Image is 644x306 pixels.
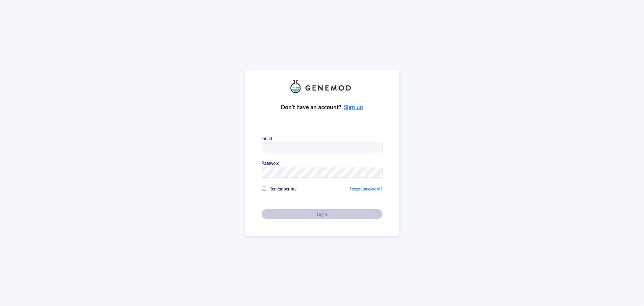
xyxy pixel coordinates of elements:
div: Password [262,160,280,166]
a: Sign up [344,103,363,111]
a: Forgot password? [350,186,382,192]
img: genemod_logo_light-BcqUzbGq.png [290,80,354,93]
div: Don’t have an account? [281,103,363,111]
span: Remember me [270,186,297,192]
div: Email [262,135,272,141]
